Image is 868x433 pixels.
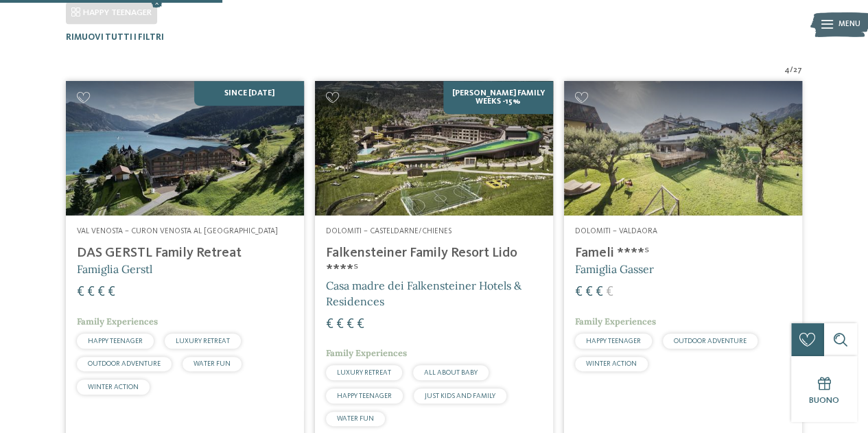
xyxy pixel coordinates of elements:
span: Famiglia Gerstl [77,262,152,276]
img: Cercate un hotel per famiglie? Qui troverete solo i migliori! [66,81,304,215]
a: Buono [791,356,857,422]
span: € [575,285,583,299]
span: 27 [793,65,802,76]
span: HAPPY TEENAGER [586,338,641,344]
img: Cercate un hotel per famiglie? Qui troverete solo i migliori! [315,81,553,215]
span: WATER FUN [337,415,374,422]
span: Dolomiti – Casteldarne/Chienes [326,227,451,235]
span: Family Experiences [575,316,656,327]
span: LUXURY RETREAT [176,338,230,344]
span: 4 [784,65,790,76]
span: € [357,318,364,331]
span: € [326,318,333,331]
span: WINTER ACTION [88,384,139,390]
span: Family Experiences [326,347,407,359]
span: WATER FUN [193,360,231,367]
span: Dolomiti – Valdaora [575,227,657,235]
span: OUTDOOR ADVENTURE [674,338,747,344]
span: Famiglia Gasser [575,262,654,276]
span: € [585,285,593,299]
span: Casa madre dei Falkensteiner Hotels & Residences [326,279,521,307]
img: Cercate un hotel per famiglie? Qui troverete solo i migliori! [564,81,802,215]
span: HAPPY TEENAGER [83,8,152,17]
span: € [108,285,115,299]
span: Family Experiences [77,316,158,327]
span: € [336,318,344,331]
span: ALL ABOUT BABY [424,369,478,376]
span: Buono [809,396,839,405]
span: € [596,285,603,299]
h4: DAS GERSTL Family Retreat [77,245,293,261]
span: / [790,65,793,76]
h4: Falkensteiner Family Resort Lido ****ˢ [326,245,542,278]
span: € [87,285,95,299]
span: OUTDOOR ADVENTURE [88,360,161,367]
span: € [97,285,105,299]
span: HAPPY TEENAGER [337,393,392,399]
span: Val Venosta – Curon Venosta al [GEOGRAPHIC_DATA] [77,227,278,235]
span: HAPPY TEENAGER [88,338,143,344]
span: JUST KIDS AND FAMILY [425,393,495,399]
span: LUXURY RETREAT [337,369,391,376]
span: € [347,318,354,331]
span: € [77,285,84,299]
span: Rimuovi tutti i filtri [66,33,164,42]
span: WINTER ACTION [586,360,637,367]
span: € [606,285,613,299]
